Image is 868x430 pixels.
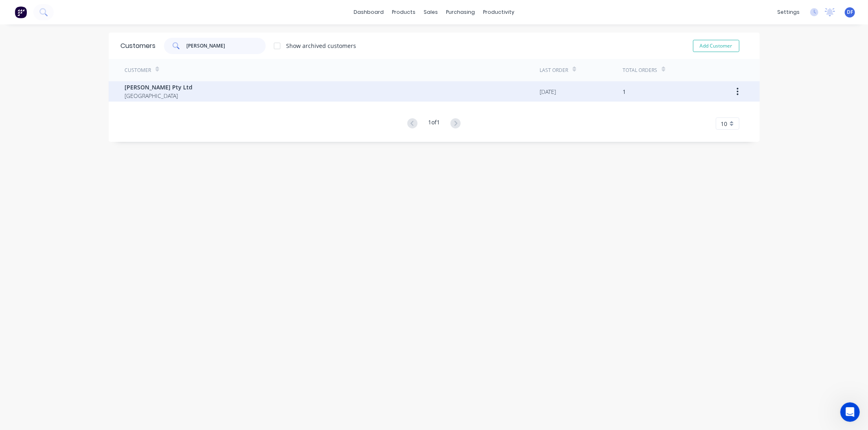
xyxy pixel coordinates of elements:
div: Customer [125,67,151,74]
div: 1 [623,87,626,96]
div: settings [773,6,804,18]
img: Factory [15,6,27,18]
span: [GEOGRAPHIC_DATA] [125,91,193,100]
span: DF [847,9,853,16]
a: dashboard [350,6,388,18]
div: Show archived customers [286,41,356,50]
div: Customers [121,41,156,51]
div: products [388,6,420,18]
span: 10 [721,119,728,128]
div: purchasing [442,6,479,18]
iframe: Intercom live chat [840,402,860,422]
div: 1 of 1 [428,118,440,130]
div: productivity [479,6,518,18]
div: Last Order [540,67,568,74]
input: Search customers... [186,38,266,54]
button: Add Customer [693,40,739,52]
div: sales [420,6,442,18]
div: [DATE] [540,87,556,96]
div: Total Orders [623,67,658,74]
span: [PERSON_NAME] Pty Ltd [125,83,193,91]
